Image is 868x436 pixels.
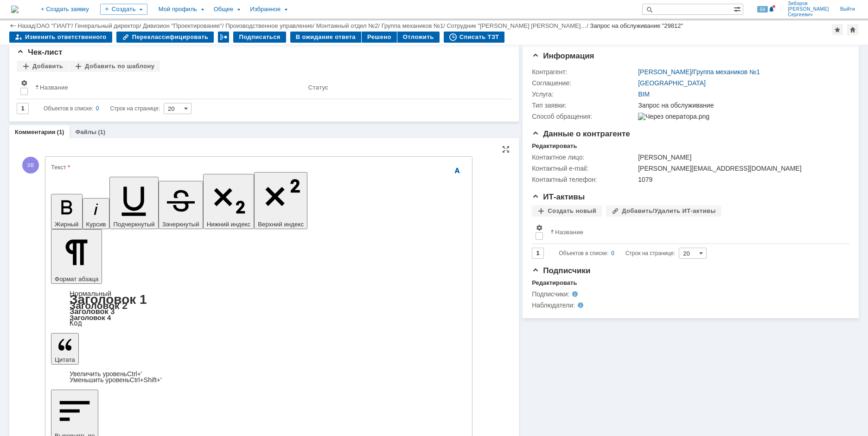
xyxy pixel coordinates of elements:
span: [PERSON_NAME] [788,6,829,12]
div: (1) [57,128,64,135]
div: Запрос на обслуживание "29812" [590,22,683,29]
span: Скрыть панель инструментов [452,165,463,176]
div: / [447,22,590,29]
div: Соглашение: [532,79,636,87]
div: | [35,22,36,29]
a: Файлы [75,128,96,135]
div: Название [40,84,68,91]
span: Верхний индекс [258,221,304,228]
span: Ctrl+' [127,370,142,378]
button: Цитата [51,333,79,365]
a: BIM [638,90,650,98]
button: Нижний индекс [203,174,255,229]
th: Название [32,76,305,99]
a: Производственное управление [225,22,313,29]
li: Исправил ошибку генерации изометрического чертежа для линий, содержащих кран шаровой [26,18,135,40]
span: Цитата [55,356,75,363]
i: Строк на странице: [559,248,675,259]
a: Группа механиков №1 [693,68,760,76]
span: Настройки [536,224,543,231]
div: Контрагент: [532,68,636,76]
a: Группа механиков №1 [382,22,443,29]
a: Заголовок 4 [70,314,111,321]
div: Услуга: [532,90,636,98]
div: Тип заявки: [532,102,636,109]
div: 0 [96,103,99,114]
div: Редактировать [532,279,577,287]
a: ОАО "ГИАП" [37,22,71,29]
span: Ctrl+Shift+' [130,376,162,384]
span: Подчеркнутый [113,221,154,228]
div: / [75,22,143,29]
a: Перейти на домашнюю страницу [11,6,19,13]
span: Сергеевич [788,12,829,18]
button: Зачеркнутый [159,181,203,229]
a: [GEOGRAPHIC_DATA] [638,79,706,87]
p: Решение: [4,4,135,11]
i: Строк на странице: [44,103,160,114]
div: (1) [98,128,105,135]
li: Исправил настройки отчётов. Добавил вывод во второй столбец слово электропривод для кранов с элек... [26,40,135,77]
div: Редактировать [532,142,577,150]
span: Зачеркнутый [162,221,199,228]
span: Объектов в списке: [559,250,608,256]
a: Decrease [70,376,162,384]
div: Текст [51,164,465,170]
a: Нормальный [70,289,111,297]
a: Заголовок 1 [70,292,147,307]
span: Жирный [55,221,79,228]
a: Комментарии [15,128,56,135]
span: Формат абзаца [55,276,98,282]
span: Подписчики [532,266,590,275]
a: [PERSON_NAME] [638,68,691,76]
img: logo [11,6,19,13]
button: Формат абзаца [51,229,102,284]
span: Настройки [20,79,28,87]
a: Заголовок 2 [70,300,128,311]
div: Добавить в избранное [832,24,843,35]
span: 64 [757,6,768,13]
span: Чек-лист [17,48,63,57]
span: Расширенный поиск [734,4,743,13]
div: Название [555,229,583,236]
button: Подчеркнутый [109,177,158,229]
div: Подписчики: [532,290,625,298]
div: Запрос на обслуживание [638,102,844,109]
div: Цитата [51,371,466,383]
span: Данные о контрагенте [532,129,630,138]
div: Работа с массовостью [218,32,229,43]
span: Зиборов [788,1,829,6]
div: Формат абзаца [51,290,466,327]
span: Объектов в списке: [44,105,93,112]
div: Сделать домашней страницей [847,24,858,35]
div: / [143,22,225,29]
div: Наблюдатели: [532,301,625,309]
div: / [225,22,316,29]
button: Курсив [83,198,110,229]
div: 0 [611,248,614,259]
div: / [37,22,75,29]
button: Жирный [51,194,83,229]
a: Сотрудник "[PERSON_NAME] [PERSON_NAME]… [447,22,587,29]
span: Информация [532,51,594,60]
div: На всю страницу [502,146,510,153]
div: Контактный телефон: [532,176,636,183]
span: ИТ-активы [532,192,585,201]
div: Контактное лицо: [532,154,636,161]
button: Верхний индекс [254,172,307,229]
div: 1079 [638,176,844,183]
a: Заголовок 3 [70,307,115,315]
a: Генеральный директор [75,22,139,29]
a: Дивизион "Проектирование" [143,22,222,29]
a: Монтажный отдел №2 [316,22,378,29]
div: / [382,22,447,29]
div: Статус [308,84,328,91]
div: [PERSON_NAME] [638,154,844,161]
img: Через оператора.png [638,113,709,120]
div: Контактный e-mail: [532,165,636,172]
a: Назад [18,22,35,29]
div: [PERSON_NAME][EMAIL_ADDRESS][DOMAIN_NAME] [638,165,844,172]
div: / [638,68,760,76]
div: / [316,22,382,29]
div: Способ обращения: [532,113,636,120]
